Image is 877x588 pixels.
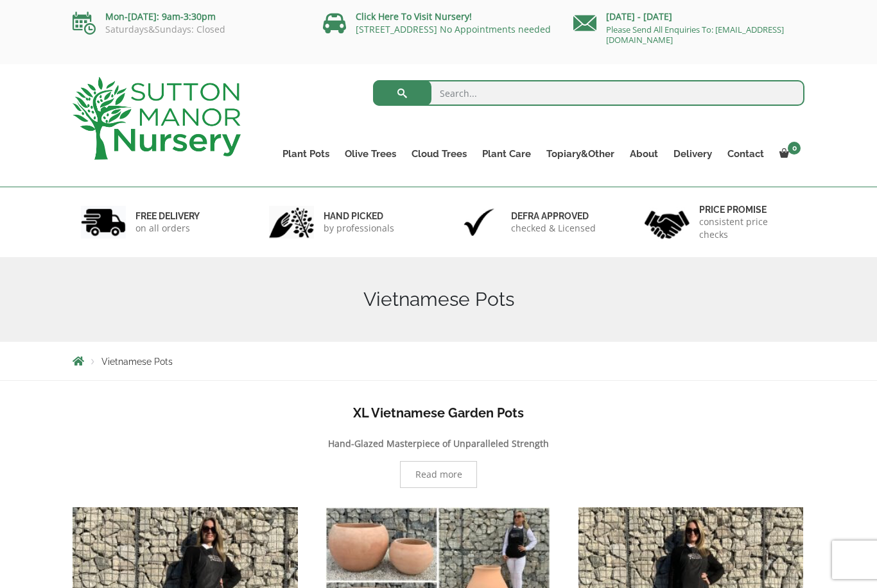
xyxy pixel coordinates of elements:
[101,357,173,367] span: Vietnamese Pots
[337,145,404,163] a: Olive Trees
[404,145,474,163] a: Cloud Trees
[73,356,804,366] nav: Breadcrumbs
[356,23,551,35] a: [STREET_ADDRESS] No Appointments needed
[720,145,772,163] a: Contact
[353,405,524,421] b: XL Vietnamese Garden Pots
[511,222,596,235] p: checked & Licensed
[666,145,720,163] a: Delivery
[699,215,797,241] p: consistent price checks
[135,210,200,222] h6: FREE DELIVERY
[788,142,801,155] span: 0
[645,203,690,242] img: 4.jpg
[81,206,126,239] img: 1.jpg
[415,470,462,479] span: Read more
[73,24,304,35] p: Saturdays&Sundays: Closed
[73,288,804,311] h1: Vietnamese Pots
[539,145,622,163] a: Topiary&Other
[456,206,501,239] img: 3.jpg
[324,210,394,222] h6: hand picked
[474,145,539,163] a: Plant Care
[135,222,200,235] p: on all orders
[269,206,314,239] img: 2.jpg
[511,210,596,222] h6: Defra approved
[699,204,797,215] h6: Price promise
[606,24,784,46] a: Please Send All Enquiries To: [EMAIL_ADDRESS][DOMAIN_NAME]
[328,437,549,449] b: Hand-Glazed Masterpiece of Unparalleled Strength
[73,9,304,24] p: Mon-[DATE]: 9am-3:30pm
[275,145,337,163] a: Plant Pots
[356,10,472,22] a: Click Here To Visit Nursery!
[772,145,804,163] a: 0
[73,77,241,160] img: logo
[622,145,666,163] a: About
[373,80,805,106] input: Search...
[573,9,804,24] p: [DATE] - [DATE]
[324,222,394,235] p: by professionals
